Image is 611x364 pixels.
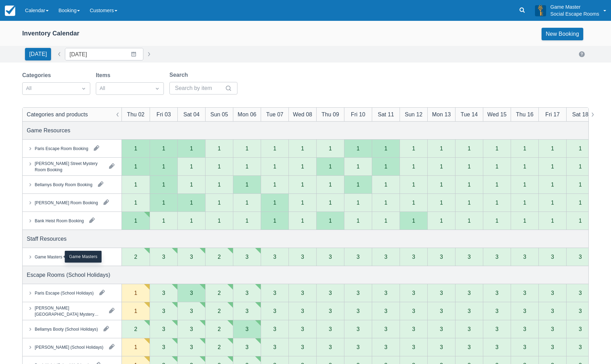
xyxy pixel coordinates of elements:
div: [PERSON_NAME] (School Holidays) [35,344,103,350]
div: Inventory Calendar [22,30,79,38]
label: Items [96,71,113,80]
div: 3 [301,344,304,350]
div: 3 [329,308,332,314]
div: 3 [468,290,471,296]
div: 1 [134,182,137,187]
div: 1 [190,146,193,151]
div: 1 [273,218,276,223]
div: 3 [329,326,332,332]
div: 1 [495,164,499,169]
div: 1 [384,218,387,223]
div: Sat 11 [378,110,394,118]
div: 1 [384,164,387,169]
div: 1 [523,200,526,205]
div: 1 [218,200,221,205]
div: Game Masters [35,254,62,260]
div: 1 [329,218,332,223]
div: 1 [273,164,276,169]
div: 1 [245,200,249,205]
div: 3 [273,308,276,314]
div: Staff Resources [27,234,67,243]
div: [PERSON_NAME] Room Booking [35,199,98,206]
div: 1 [162,182,165,187]
div: 1 [412,164,415,169]
span: Dropdown icon [80,85,87,92]
div: Paris Escape Room Booking [35,145,88,151]
div: 3 [245,254,249,259]
input: Search by item [175,82,224,94]
div: 1 [273,200,276,205]
div: Sun 12 [405,110,422,118]
div: Fri 10 [351,110,365,118]
div: 1 [468,146,471,151]
input: Date [65,48,143,60]
div: 3 [412,326,415,332]
div: Game Resources [27,126,70,134]
div: 1 [301,218,304,223]
div: 1 [162,200,165,205]
div: 1 [190,218,193,223]
div: 3 [468,344,471,350]
label: Search [169,71,191,79]
div: 3 [495,344,499,350]
div: 3 [357,254,360,259]
div: 1 [218,182,221,187]
div: 2 [218,308,221,314]
div: 1 [551,146,554,151]
div: 3 [579,254,582,259]
div: 3 [412,254,415,259]
div: 3 [468,326,471,332]
div: 1 [357,218,360,223]
div: 1 [468,200,471,205]
div: 1 [329,164,332,169]
div: 1 [551,218,554,223]
div: 3 [495,308,499,314]
div: 1 [134,200,137,205]
div: 3 [162,290,165,296]
div: 3 [579,308,582,314]
div: 3 [329,290,332,296]
div: 3 [162,326,165,332]
div: 3 [301,254,304,259]
div: 1 [273,146,276,151]
div: Thu 16 [516,110,533,118]
div: 3 [551,344,554,350]
div: 1 [134,290,137,296]
div: [PERSON_NAME][GEOGRAPHIC_DATA] Mystery (School Holidays) [35,305,103,317]
div: 1 [551,200,554,205]
div: 3 [440,326,443,332]
div: Mon 13 [432,110,451,118]
div: 1 [218,146,221,151]
span: Dropdown icon [154,85,161,92]
div: 1 [440,164,443,169]
div: 3 [523,326,526,332]
div: 3 [273,344,276,350]
div: 3 [495,254,499,259]
div: 3 [579,344,582,350]
div: 1 [357,164,360,169]
img: A3 [535,5,546,16]
div: Paris Escape (School Holidays) [35,290,94,296]
div: 1 [301,164,304,169]
div: 2 [218,326,221,332]
div: Tue 14 [461,110,478,118]
div: 3 [384,308,387,314]
div: 1 [245,182,249,187]
div: 3 [357,344,360,350]
div: 1 [468,182,471,187]
div: 3 [190,290,193,296]
div: 3 [245,290,249,296]
div: 3 [440,254,443,259]
div: 3 [468,254,471,259]
div: 3 [551,308,554,314]
div: 1 [495,200,499,205]
div: 3 [412,308,415,314]
button: [DATE] [25,48,51,60]
div: 1 [301,146,304,151]
div: 1 [134,146,137,151]
div: 1 [134,344,137,350]
div: 1 [190,200,193,205]
img: checkfront-main-nav-mini-logo.png [5,6,15,16]
div: 3 [273,254,276,259]
label: Categories [22,71,54,80]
